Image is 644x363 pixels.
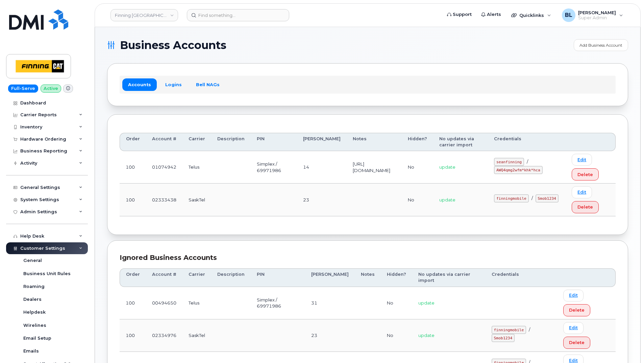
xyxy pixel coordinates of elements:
[531,195,533,201] span: /
[305,287,355,319] td: 31
[486,268,557,287] th: Credentials
[159,78,188,91] a: Logins
[182,319,211,352] td: SaskTel
[120,133,146,151] th: Order
[381,287,412,319] td: No
[146,151,182,184] td: 01074942
[146,287,182,319] td: 00494650
[297,151,347,184] td: 14
[494,158,524,166] code: seanfinning
[297,133,347,151] th: [PERSON_NAME]
[529,327,530,332] span: /
[347,151,402,184] td: [URL][DOMAIN_NAME]
[563,322,584,334] a: Edit
[182,268,211,287] th: Carrier
[251,133,297,151] th: PIN
[494,166,542,174] code: AWQ4qmg2wfm*khk*hca
[574,39,628,51] a: Add Business Account
[251,268,305,287] th: PIN
[569,307,585,313] span: Delete
[536,194,559,202] code: Smob1234
[381,268,412,287] th: Hidden?
[527,159,528,164] span: /
[355,268,381,287] th: Notes
[439,164,455,170] span: update
[492,326,526,334] code: finningmobile
[577,204,593,210] span: Delete
[305,268,355,287] th: [PERSON_NAME]
[211,268,251,287] th: Description
[120,287,146,319] td: 100
[146,319,182,352] td: 02334976
[120,253,616,263] div: Ignored Business Accounts
[492,334,515,342] code: Smob1234
[120,184,146,216] td: 100
[402,151,433,184] td: No
[418,300,435,306] span: update
[182,287,211,319] td: Telus
[433,133,488,151] th: No updates via carrier import
[347,133,402,151] th: Notes
[146,268,182,287] th: Account #
[120,268,146,287] th: Order
[182,151,211,184] td: Telus
[120,151,146,184] td: 100
[381,319,412,352] td: No
[402,184,433,216] td: No
[402,133,433,151] th: Hidden?
[572,168,599,180] button: Delete
[120,40,226,50] span: Business Accounts
[577,171,593,178] span: Delete
[305,319,355,352] td: 23
[563,337,590,349] button: Delete
[572,186,592,198] a: Edit
[182,133,211,151] th: Carrier
[297,184,347,216] td: 23
[572,154,592,166] a: Edit
[563,304,590,316] button: Delete
[146,133,182,151] th: Account #
[412,268,486,287] th: No updates via carrier import
[182,184,211,216] td: SaskTel
[563,290,584,301] a: Edit
[146,184,182,216] td: 02333438
[418,333,435,338] span: update
[572,201,599,213] button: Delete
[190,78,225,91] a: Bell NAGs
[251,151,297,184] td: Simplex / 69971986
[494,194,528,202] code: finningmobile
[439,197,455,202] span: update
[569,339,585,346] span: Delete
[211,133,251,151] th: Description
[120,319,146,352] td: 100
[122,78,157,91] a: Accounts
[488,133,566,151] th: Credentials
[251,287,305,319] td: Simplex / 69971986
